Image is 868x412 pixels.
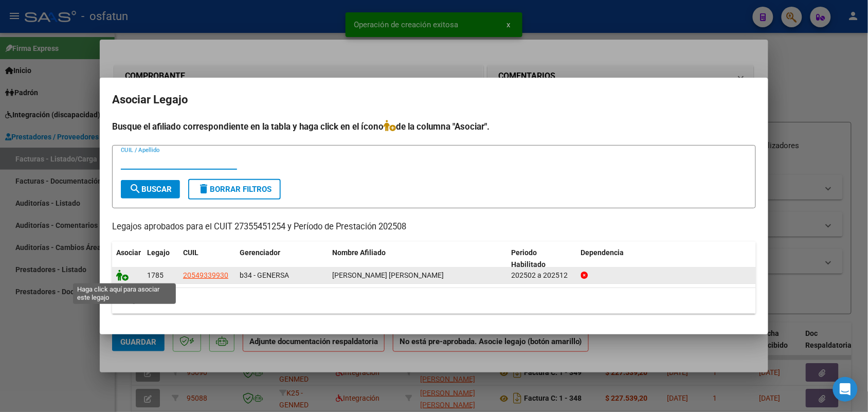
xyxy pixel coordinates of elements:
[577,242,756,276] datatable-header-cell: Dependencia
[240,248,280,257] span: Gerenciador
[112,120,756,133] h4: Busque el afiliado correspondiente en la tabla y haga click en el ícono de la columna "Asociar".
[188,179,281,200] button: Borrar Filtros
[332,248,386,257] span: Nombre Afiliado
[833,377,858,402] div: Open Intercom Messenger
[197,185,272,194] span: Borrar Filtros
[508,242,577,276] datatable-header-cell: Periodo Habilitado
[112,242,143,276] datatable-header-cell: Asociar
[112,288,756,314] div: 1 registros
[129,183,141,195] mat-icon: search
[116,248,141,257] span: Asociar
[236,242,328,276] datatable-header-cell: Gerenciador
[121,180,180,199] button: Buscar
[147,271,164,279] span: 1785
[512,248,546,268] span: Periodo Habilitado
[328,242,508,276] datatable-header-cell: Nombre Afiliado
[332,271,444,279] span: DRUETTA CIRUELOS TOMAS ANGEL
[112,90,756,110] h2: Asociar Legajo
[197,183,210,195] mat-icon: delete
[143,242,179,276] datatable-header-cell: Legajo
[183,271,228,279] span: 20549339930
[179,242,236,276] datatable-header-cell: CUIL
[112,221,756,234] p: Legajos aprobados para el CUIT 27355451254 y Período de Prestación 202508
[129,185,172,194] span: Buscar
[147,248,170,257] span: Legajo
[183,248,198,257] span: CUIL
[240,271,289,279] span: b34 - GENERSA
[581,248,624,257] span: Dependencia
[512,270,573,281] div: 202502 a 202512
